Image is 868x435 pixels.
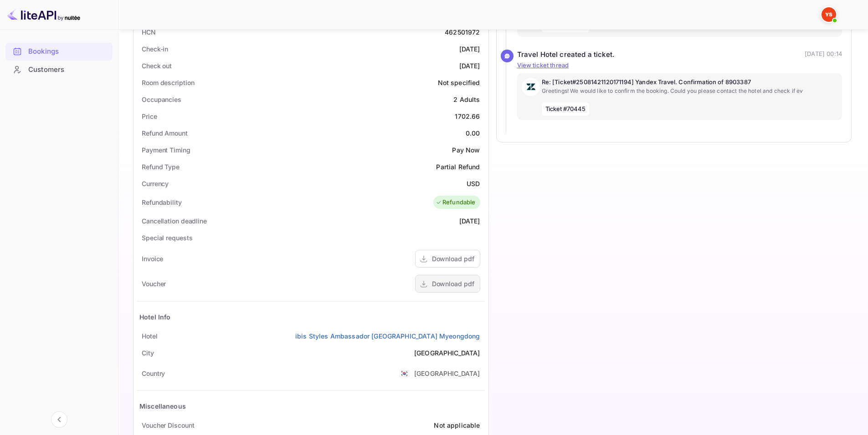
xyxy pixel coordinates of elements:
div: Special requests [142,233,192,243]
div: Refund Amount [142,128,188,138]
div: 1702.66 [455,111,480,121]
div: Customers [28,65,108,75]
div: 462501972 [445,27,480,37]
div: Refund Type [142,162,180,172]
div: [GEOGRAPHIC_DATA] [414,369,480,378]
div: Voucher Discount [142,420,194,430]
div: [DATE] [459,216,480,226]
div: Not specified [438,78,480,87]
img: AwvSTEc2VUhQAAAAAElFTkSuQmCC [522,78,540,96]
img: LiteAPI logo [7,7,80,22]
div: Not applicable [434,420,480,430]
a: ibis Styles Ambassador [GEOGRAPHIC_DATA] Myeongdong [295,331,480,341]
p: View ticket thread [517,61,842,70]
div: Refundability [142,197,182,207]
div: Voucher [142,279,166,288]
img: Yandex Support [822,7,836,22]
div: Room description [142,78,194,87]
div: Price [142,111,157,121]
div: Hotel Info [139,312,171,322]
div: Miscellaneous [139,401,186,411]
div: City [142,348,154,358]
p: [DATE] 00:14 [805,50,842,60]
p: Re: [Ticket#25081421120171194] Yandex Travel. Confirmation of 8903387 [542,78,838,87]
a: Customers [5,61,113,78]
div: Pay Now [452,145,480,155]
span: United States [399,365,410,381]
span: Ticket #70445 [542,102,590,116]
div: Invoice [142,254,163,263]
div: Refundable [436,198,476,207]
div: 0.00 [466,128,480,138]
div: Check out [142,61,172,71]
div: Currency [142,179,169,188]
div: [GEOGRAPHIC_DATA] [414,348,480,358]
div: Hotel [142,331,158,341]
div: Occupancies [142,95,181,104]
a: Bookings [5,43,113,60]
div: [DATE] [459,44,480,54]
div: Download pdf [432,279,474,288]
div: Check-in [142,44,168,54]
div: 2 Adults [453,95,480,104]
div: Bookings [28,46,108,57]
div: Partial Refund [436,162,480,172]
p: Greetings! We would like to confirm the booking. Could you please contact the hotel and check if ev [542,87,838,95]
button: Collapse navigation [51,411,67,428]
div: USD [467,179,480,188]
div: Download pdf [432,254,474,263]
div: [DATE] [459,61,480,71]
div: Payment Timing [142,145,190,155]
div: Travel Hotel created a ticket. [517,50,615,60]
div: Country [142,369,165,378]
div: HCN [142,27,156,37]
div: Customers [5,61,113,79]
div: Bookings [5,43,113,61]
div: Cancellation deadline [142,216,207,226]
